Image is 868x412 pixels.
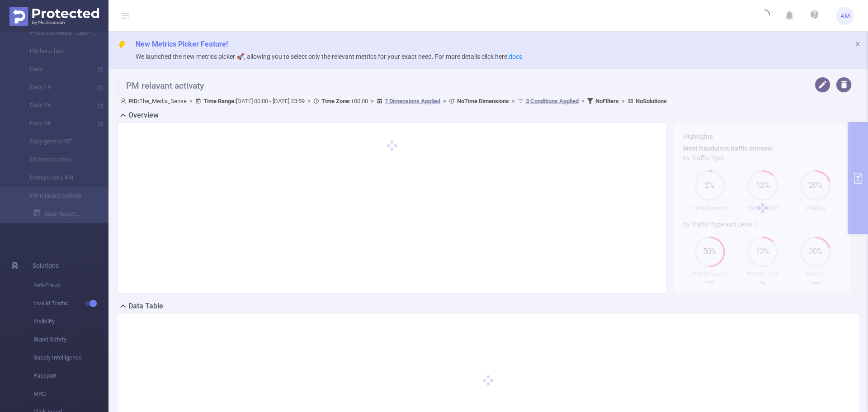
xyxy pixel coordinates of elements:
span: Anti-Fraud [33,276,108,294]
span: > [579,98,587,104]
i: icon: user [120,98,128,104]
span: Brand Safety [33,331,108,349]
span: AM [840,7,850,25]
h1: PM relavant activaty [118,77,802,95]
span: We launched the new metrics picker 🚀, allowing you to select only the relevant metrics for your e... [136,53,522,60]
span: Visibility [33,313,108,331]
b: No Time Dimensions [457,98,509,104]
img: Protected Media [9,7,99,26]
b: PID: [128,98,139,104]
span: > [440,98,449,104]
span: The_Media_Sense [DATE] 00:00 - [DATE] 23:59 +00:00 [120,98,667,104]
span: > [509,98,518,104]
span: Invalid Traffic [33,294,108,313]
u: 3 Conditions Applied [526,98,579,104]
b: No Filters [595,98,619,104]
span: > [187,98,195,104]
span: > [368,98,377,104]
h2: Overview [128,110,159,121]
u: 7 Dimensions Applied [385,98,440,104]
span: Supply Intelligence [33,349,108,367]
span: Solutions [33,256,59,275]
span: > [619,98,627,104]
h2: Data Table [128,301,163,312]
span: New Metrics Picker Feature! [136,40,228,48]
b: Time Zone: [321,98,351,104]
button: icon: close [854,39,861,49]
a: docs [509,53,522,60]
i: icon: close [854,41,861,47]
b: Time Range: [203,98,236,104]
span: MRC [33,385,108,403]
i: icon: thunderbolt [118,41,127,50]
span: Passport [33,367,108,385]
i: icon: loading [759,9,770,22]
b: No Solutions [636,98,667,104]
span: > [305,98,313,104]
